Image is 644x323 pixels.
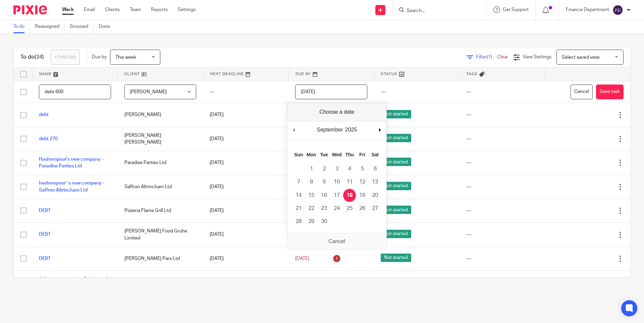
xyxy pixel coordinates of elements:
[466,231,538,238] div: ---
[203,127,288,151] td: [DATE]
[295,256,309,261] span: [DATE]
[35,54,44,60] span: (24)
[343,202,356,215] button: 25
[359,152,365,157] abbr: Friday
[118,271,203,294] td: NASTARAN ARIANA
[320,152,328,157] abbr: Tuesday
[84,6,95,13] a: Email
[369,175,381,189] button: 13
[381,182,411,190] span: Not started
[318,202,330,215] button: 23
[612,5,623,15] img: svg%3E
[20,54,44,61] h1: To do
[466,72,478,76] span: Tags
[203,81,288,103] td: ---
[305,202,318,215] button: 22
[118,175,203,199] td: Saffron Altrincham Ltd
[571,85,593,100] button: Cancel
[118,247,203,270] td: [PERSON_NAME] Pars Ltd
[596,85,624,100] button: Save task
[343,189,356,202] button: 18
[292,202,305,215] button: 21
[318,175,330,189] button: 9
[292,189,305,202] button: 14
[203,247,288,270] td: [DATE]
[39,232,51,237] a: DEBT
[39,277,107,288] a: debt -agree to pay in 2 -june and july
[130,90,167,94] span: [PERSON_NAME]
[374,81,460,103] td: ---
[39,157,103,168] a: Hashempour's new company - Paradise Parties Ltd
[369,162,381,175] button: 6
[292,215,305,228] button: 28
[344,125,358,135] div: 2025
[203,199,288,222] td: [DATE]
[35,20,65,33] a: Reassigned
[151,6,168,13] a: Reports
[62,6,74,13] a: Work
[305,189,318,202] button: 15
[345,152,354,157] abbr: Thursday
[290,125,297,135] button: Previous Month
[292,175,305,189] button: 7
[466,159,538,166] div: ---
[13,5,47,14] img: Pixie
[130,6,141,13] a: Team
[39,181,104,192] a: hashempour`s new company - Saffron Altrincham Ltd
[476,55,497,59] span: Filter
[316,125,344,135] div: September
[118,151,203,175] td: Paradise Parties Ltd
[203,151,288,175] td: [DATE]
[203,223,288,247] td: [DATE]
[460,81,545,103] td: ---
[118,103,203,127] td: [PERSON_NAME]
[343,175,356,189] button: 11
[497,55,508,59] a: Clear
[51,50,80,65] a: + Add task
[178,6,196,13] a: Settings
[295,232,309,237] span: [DATE]
[356,175,369,189] button: 12
[381,206,411,214] span: Not started
[369,189,381,202] button: 20
[381,230,411,238] span: Not started
[371,152,379,157] abbr: Saturday
[343,162,356,175] button: 4
[70,20,94,33] a: Snoozed
[523,55,551,59] span: View Settings
[305,162,318,175] button: 1
[330,175,343,189] button: 10
[318,215,330,228] button: 30
[381,158,411,166] span: Not started
[99,20,115,33] a: Done
[39,137,58,141] a: debt 270
[305,215,318,228] button: 29
[381,254,411,262] span: Not started
[381,110,411,118] span: Not started
[566,6,609,13] p: Finance Department
[330,189,343,202] button: 17
[466,255,538,262] div: ---
[203,175,288,199] td: [DATE]
[356,202,369,215] button: 26
[562,55,599,60] span: Select saved view
[330,162,343,175] button: 3
[376,125,383,135] button: Next Month
[466,111,538,118] div: ---
[487,55,492,59] span: (1)
[369,202,381,215] button: 27
[115,55,136,60] span: This week
[203,103,288,127] td: [DATE]
[318,189,330,202] button: 16
[39,208,51,213] a: DEBT
[39,256,51,261] a: DEBT
[330,202,343,215] button: 24
[356,189,369,202] button: 19
[356,162,369,175] button: 5
[118,127,203,151] td: [PERSON_NAME] [PERSON_NAME]
[203,271,288,294] td: [DATE]
[295,85,367,100] input: Use the arrow keys to pick a date
[318,162,330,175] button: 2
[332,152,342,157] abbr: Wednesday
[466,183,538,190] div: ---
